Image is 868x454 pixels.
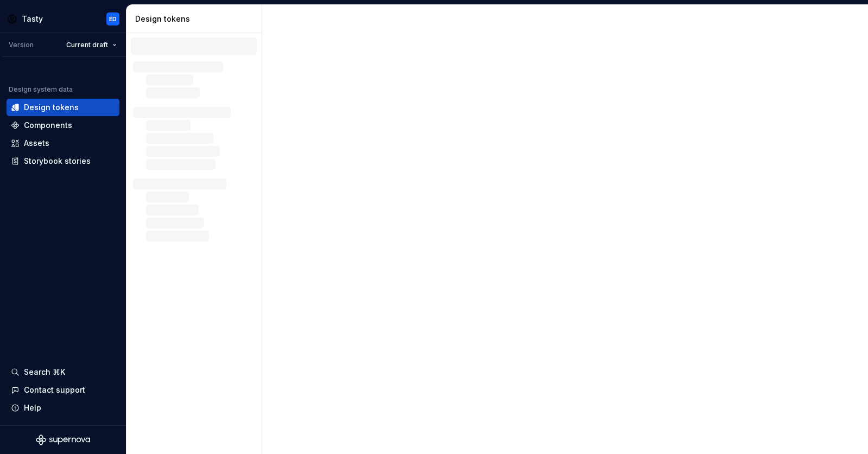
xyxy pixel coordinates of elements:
div: Help [24,402,41,413]
div: Design tokens [135,14,257,24]
div: ÉD [109,15,117,23]
div: Contact support [24,385,85,395]
span: Current draft [66,41,108,49]
a: Components [7,117,119,134]
div: Assets [24,138,49,149]
button: Contact support [7,381,119,399]
div: Search ⌘K [24,367,65,378]
div: Version [9,41,34,49]
div: Design system data [9,85,73,94]
div: Components [24,120,72,131]
button: Current draft [61,37,122,53]
a: Design tokens [7,99,119,116]
a: Storybook stories [7,152,119,170]
svg: Supernova Logo [36,434,90,445]
button: Search ⌘K [7,363,119,381]
a: Assets [7,135,119,152]
button: Help [7,399,119,417]
div: Design tokens [24,102,79,113]
button: TastyÉD [2,7,124,30]
div: Storybook stories [24,156,91,167]
div: Tasty [22,14,43,24]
